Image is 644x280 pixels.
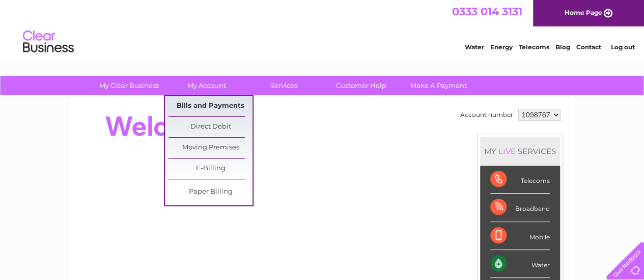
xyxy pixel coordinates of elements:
a: My Clear Business [87,76,171,95]
div: Water [490,250,550,278]
a: Telecoms [519,43,549,51]
img: logo.png [22,26,74,57]
div: Clear Business is a trading name of Verastar Limited (registered in [GEOGRAPHIC_DATA] No. 3667643... [82,6,563,49]
a: Energy [490,43,513,51]
a: Blog [555,43,570,51]
div: Broadband [490,194,550,222]
a: E-Billing [169,159,253,179]
div: LIVE [496,146,518,156]
div: Mobile [490,222,550,250]
a: My Account [164,76,248,95]
a: 0333 014 3131 [452,5,522,18]
a: Bills and Payments [169,96,253,116]
a: Paper Billing [169,182,253,202]
a: Contact [576,43,601,51]
td: Account number [458,106,516,123]
a: Log out [610,43,634,51]
a: Customer Help [319,76,403,95]
a: Moving Premises [169,138,253,158]
a: Services [242,76,326,95]
div: Telecoms [490,166,550,194]
a: Direct Debit [169,117,253,137]
a: Make A Payment [397,76,481,95]
div: MY SERVICES [480,137,560,166]
a: Water [465,43,484,51]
